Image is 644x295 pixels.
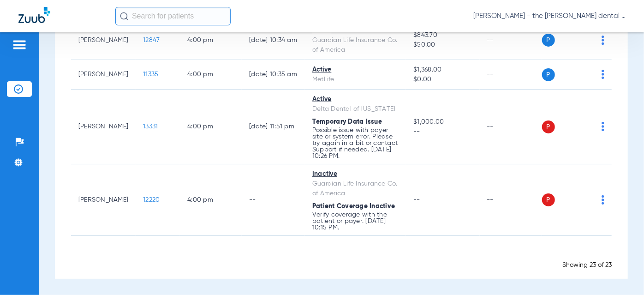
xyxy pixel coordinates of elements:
span: 12847 [143,37,160,43]
span: $1,000.00 [413,117,472,127]
span: P [542,193,555,206]
td: [PERSON_NAME] [71,21,136,60]
td: -- [242,164,305,236]
td: 4:00 PM [180,21,242,60]
span: $1,368.00 [413,65,472,75]
img: group-dot-blue.svg [602,36,604,45]
span: 12220 [143,197,160,203]
img: Zuub Logo [18,7,50,23]
div: Active [312,65,399,75]
span: 11335 [143,71,158,78]
span: P [542,120,555,133]
span: $0.00 [413,75,472,84]
td: 4:00 PM [180,60,242,90]
span: -- [413,197,420,203]
span: Patient Coverage Inactive [312,203,395,210]
div: Inactive [312,169,399,179]
span: Showing 23 of 23 [562,262,612,268]
div: Delta Dental of [US_STATE] [312,104,399,114]
p: Verify coverage with the patient or payer. [DATE] 10:15 PM. [312,211,399,231]
td: [PERSON_NAME] [71,60,136,90]
img: group-dot-blue.svg [602,70,604,79]
span: $843.70 [413,30,472,40]
td: -- [480,21,542,60]
td: 4:00 PM [180,90,242,164]
img: group-dot-blue.svg [602,122,604,131]
img: Search Icon [120,12,128,20]
td: -- [480,164,542,236]
span: 13331 [143,123,158,130]
div: MetLife [312,75,399,84]
span: $50.00 [413,40,472,50]
div: Active [312,95,399,104]
span: -- [413,127,472,137]
img: hamburger-icon [12,39,27,50]
span: P [542,68,555,81]
div: Guardian Life Insurance Co. of America [312,179,399,199]
td: -- [480,90,542,164]
span: [PERSON_NAME] - the [PERSON_NAME] dental group inc [473,12,626,21]
td: [PERSON_NAME] [71,164,136,236]
td: 4:00 PM [180,164,242,236]
iframe: Chat Widget [598,251,644,295]
span: Temporary Data Issue [312,119,382,125]
input: Search for patients [115,7,231,25]
td: [PERSON_NAME] [71,90,136,164]
img: group-dot-blue.svg [602,195,604,205]
td: [DATE] 10:34 AM [242,21,305,60]
td: [DATE] 11:51 PM [242,90,305,164]
p: Possible issue with payer site or system error. Please try again in a bit or contact Support if n... [312,127,399,159]
td: [DATE] 10:35 AM [242,60,305,90]
span: P [542,34,555,47]
td: -- [480,60,542,90]
div: Guardian Life Insurance Co. of America [312,36,399,55]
